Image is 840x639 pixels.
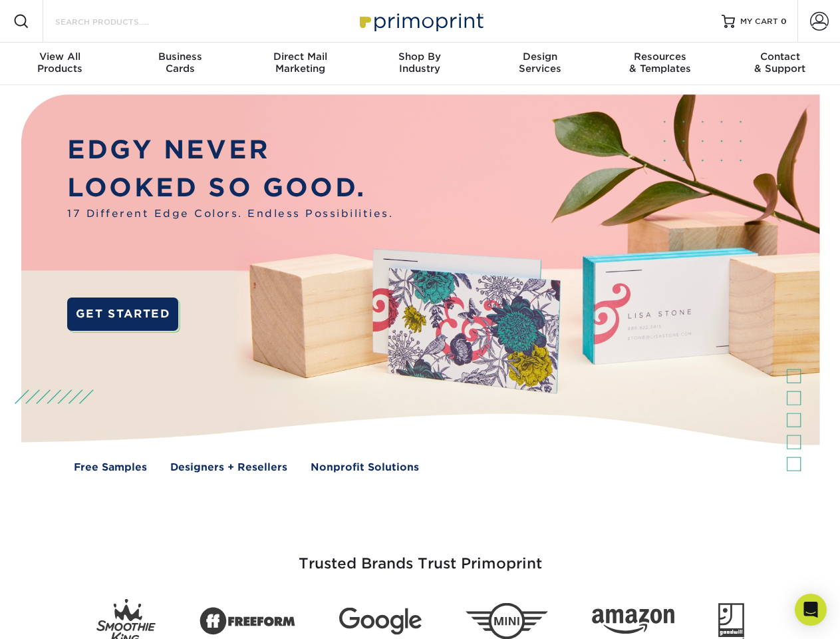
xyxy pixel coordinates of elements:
p: LOOKED SO GOOD. [67,169,393,207]
div: Cards [120,51,239,75]
a: BusinessCards [120,43,239,85]
img: Goodwill [718,603,744,639]
a: Resources& Templates [600,43,720,85]
div: & Templates [600,51,720,75]
span: Shop By [360,51,480,63]
a: Direct MailMarketing [240,43,360,85]
span: MY CART [740,16,778,27]
div: Open Intercom Messenger [795,594,827,626]
span: Direct Mail [240,51,360,63]
a: DesignServices [480,43,600,85]
h3: Trusted Brands Trust Primoprint [31,523,809,588]
a: GET STARTED [67,298,178,331]
img: Amazon [592,609,674,634]
a: Designers + Resellers [170,460,287,475]
p: EDGY NEVER [67,131,393,169]
span: 0 [781,17,787,26]
span: Resources [600,51,720,63]
div: Services [480,51,600,75]
a: Free Samples [74,460,147,475]
span: 17 Different Edge Colors. Endless Possibilities. [67,206,393,222]
img: Google [339,608,422,635]
a: Nonprofit Solutions [311,460,419,475]
div: Marketing [240,51,360,75]
div: & Support [720,51,840,75]
span: Business [120,51,239,63]
span: Contact [720,51,840,63]
img: Primoprint [354,7,487,35]
input: SEARCH PRODUCTS..... [54,13,184,29]
a: Contact& Support [720,43,840,85]
div: Industry [360,51,480,75]
a: Shop ByIndustry [360,43,480,85]
span: Design [480,51,600,63]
